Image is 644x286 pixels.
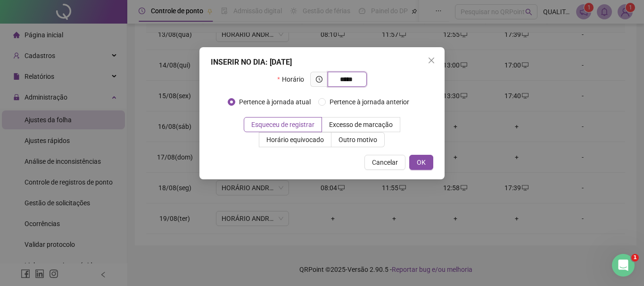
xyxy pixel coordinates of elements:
[424,53,439,68] button: Close
[266,136,324,143] span: Horário equivocado
[339,136,377,143] span: Outro motivo
[329,121,393,128] span: Excesso de marcação
[316,76,322,83] span: clock-circle
[631,254,639,261] span: 1
[428,57,435,64] span: close
[417,157,426,168] span: OK
[409,155,433,170] button: OK
[372,157,398,168] span: Cancelar
[364,155,405,170] button: Cancelar
[251,121,314,128] span: Esqueceu de registrar
[211,57,433,68] div: INSERIR NO DIA : [DATE]
[235,97,314,107] span: Pertence à jornada atual
[612,254,635,277] iframe: Intercom live chat
[326,97,413,107] span: Pertence à jornada anterior
[277,72,310,87] label: Horário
